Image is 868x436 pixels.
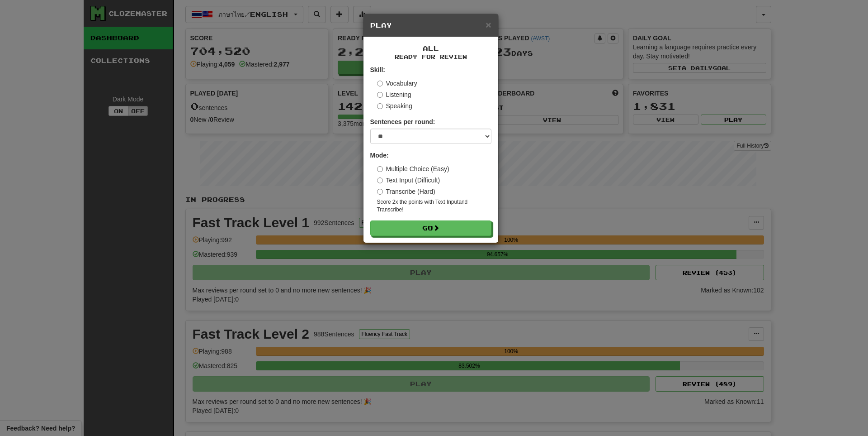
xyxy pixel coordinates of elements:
button: Close [486,20,491,29]
span: All [423,44,439,52]
button: Go [370,220,491,236]
label: Transcribe (Hard) [377,187,435,196]
label: Speaking [377,101,412,110]
input: Speaking [377,103,383,109]
label: Multiple Choice (Easy) [377,164,449,173]
input: Text Input (Difficult) [377,177,383,183]
strong: Skill: [370,66,385,73]
small: Ready for Review [370,53,491,61]
input: Multiple Choice (Easy) [377,166,383,172]
label: Sentences per round: [370,117,435,126]
label: Vocabulary [377,79,417,88]
span: × [486,19,491,30]
small: Score 2x the points with Text Input and Transcribe ! [377,198,491,214]
label: Listening [377,90,411,99]
h5: Play [370,21,491,30]
input: Vocabulary [377,81,383,86]
input: Listening [377,92,383,98]
input: Transcribe (Hard) [377,189,383,195]
label: Text Input (Difficult) [377,176,440,185]
strong: Mode: [370,152,389,159]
